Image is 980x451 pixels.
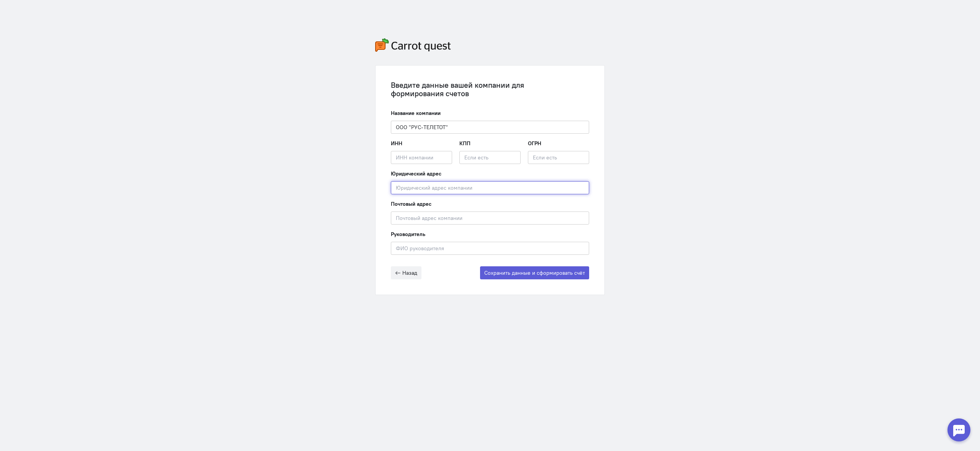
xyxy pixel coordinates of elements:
[391,121,589,134] input: Название компании, например «ООО “Огого“»
[391,230,425,238] label: Руководитель
[391,109,441,117] label: Название компании
[391,170,441,177] label: Юридический адрес
[391,242,589,255] input: ФИО руководителя
[459,139,470,147] label: КПП
[391,139,402,147] label: ИНН
[391,212,589,225] input: Почтовый адрес компании
[528,139,541,147] label: ОГРН
[402,269,417,276] span: Назад
[391,200,431,208] label: Почтовый адрес
[480,266,589,279] button: Сохранить данные и сформировать счёт
[528,151,589,164] input: Если есть
[391,181,589,194] input: Юридический адрес компании
[375,38,451,52] img: carrot-quest-logo.svg
[391,81,589,98] div: Введите данные вашей компании для формирования счетов
[459,151,521,164] input: Если есть
[391,151,452,164] input: ИНН компании
[391,266,421,279] button: Назад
